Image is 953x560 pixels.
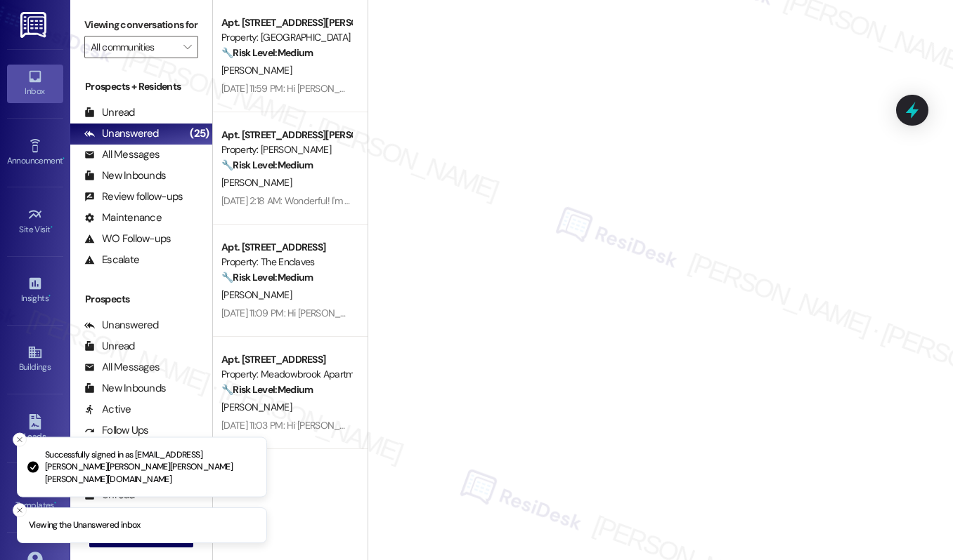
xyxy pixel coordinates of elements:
[221,176,292,189] span: [PERSON_NAME]
[84,14,198,36] label: Viewing conversations for
[7,479,63,516] a: Templates •
[221,255,351,269] div: Property: The Enclaves
[13,432,27,446] button: Close toast
[221,30,351,45] div: Property: [GEOGRAPHIC_DATA]
[29,519,141,532] p: Viewing the Unanswered inbox
[45,448,255,486] p: Successfully signed in as [EMAIL_ADDRESS][PERSON_NAME][PERSON_NAME][PERSON_NAME][PERSON_NAME][DOM...
[84,318,159,333] div: Unanswered
[84,189,183,204] div: Review follow-ups
[84,126,159,141] div: Unanswered
[221,367,351,382] div: Property: Meadowbrook Apartments
[48,291,51,301] span: •
[221,352,351,367] div: Apt. [STREET_ADDRESS]
[84,168,166,183] div: New Inbounds
[51,222,53,232] span: •
[221,288,292,301] span: [PERSON_NAME]
[186,123,212,145] div: (25)
[20,12,49,38] img: ResiDesk Logo
[63,154,65,164] span: •
[7,272,63,309] a: Insights •
[70,79,212,94] div: Prospects + Residents
[84,339,135,354] div: Unread
[221,240,351,255] div: Apt. [STREET_ADDRESS]
[221,64,292,76] span: [PERSON_NAME]
[84,360,160,375] div: All Messages
[7,340,63,378] a: Buildings
[221,128,351,142] div: Apt. [STREET_ADDRESS][PERSON_NAME]
[221,271,313,284] strong: 🔧 Risk Level: Medium
[84,253,139,267] div: Escalate
[221,159,313,171] strong: 🔧 Risk Level: Medium
[70,292,212,307] div: Prospects
[7,203,63,241] a: Site Visit •
[84,423,149,438] div: Follow Ups
[221,401,292,413] span: [PERSON_NAME]
[7,65,63,102] a: Inbox
[84,105,135,120] div: Unread
[84,211,162,225] div: Maintenance
[221,142,351,157] div: Property: [PERSON_NAME]
[221,46,313,59] strong: 🔧 Risk Level: Medium
[84,381,166,396] div: New Inbounds
[7,410,63,448] a: Leads
[221,383,313,396] strong: 🔧 Risk Level: Medium
[183,41,191,53] i: 
[84,232,171,246] div: WO Follow-ups
[84,402,131,417] div: Active
[221,15,351,30] div: Apt. [STREET_ADDRESS][PERSON_NAME]
[13,503,27,517] button: Close toast
[84,147,160,162] div: All Messages
[91,36,176,58] input: All communities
